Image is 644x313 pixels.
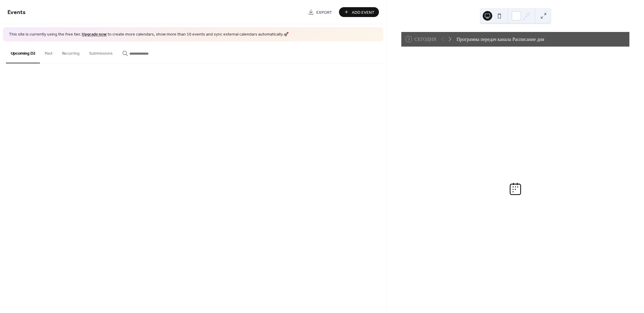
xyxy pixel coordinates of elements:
[339,7,379,17] button: Add Event
[9,32,289,38] span: This site is currently using the free tier. to create more calendars, show more than 10 events an...
[316,9,332,16] span: Export
[7,7,26,18] span: Events
[6,42,40,63] button: Upcoming (5)
[40,42,57,63] button: Past
[84,42,117,63] button: Submissions
[456,36,544,43] div: Программа передач канала Расписание дня
[304,7,337,17] a: Export
[352,9,374,16] span: Add Event
[82,30,107,39] a: Upgrade now
[57,42,84,63] button: Recurring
